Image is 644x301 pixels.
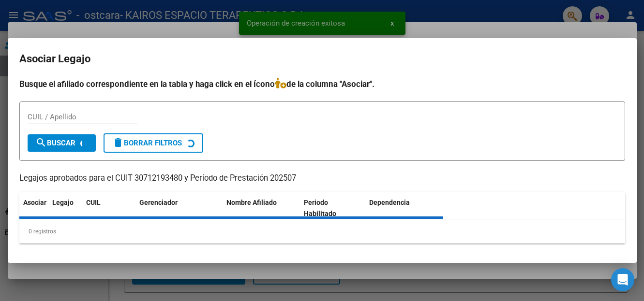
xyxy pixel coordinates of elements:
[23,199,46,206] span: Asociar
[19,219,625,244] div: 0 registros
[52,199,74,206] span: Legajo
[19,50,625,68] h2: Asociar Legajo
[304,199,336,217] span: Periodo Habilitado
[300,192,365,224] datatable-header-cell: Periodo Habilitado
[19,192,48,224] datatable-header-cell: Asociar
[35,139,75,147] span: Buscar
[611,268,634,291] div: Open Intercom Messenger
[139,199,178,206] span: Gerenciador
[48,192,82,224] datatable-header-cell: Legajo
[86,199,101,206] span: CUIL
[19,78,625,90] h4: Busque el afiliado correspondiente en la tabla y haga click en el ícono de la columna "Asociar".
[226,199,277,206] span: Nombre Afiliado
[223,192,300,224] datatable-header-cell: Nombre Afiliado
[82,192,135,224] datatable-header-cell: CUIL
[104,133,203,153] button: Borrar Filtros
[28,134,96,152] button: Buscar
[135,192,223,224] datatable-header-cell: Gerenciador
[35,137,47,148] mat-icon: search
[365,192,443,224] datatable-header-cell: Dependencia
[19,172,625,185] p: Legajos aprobados para el CUIT 30712193480 y Período de Prestación 202507
[112,137,124,148] mat-icon: delete
[369,199,410,206] span: Dependencia
[112,139,182,147] span: Borrar Filtros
